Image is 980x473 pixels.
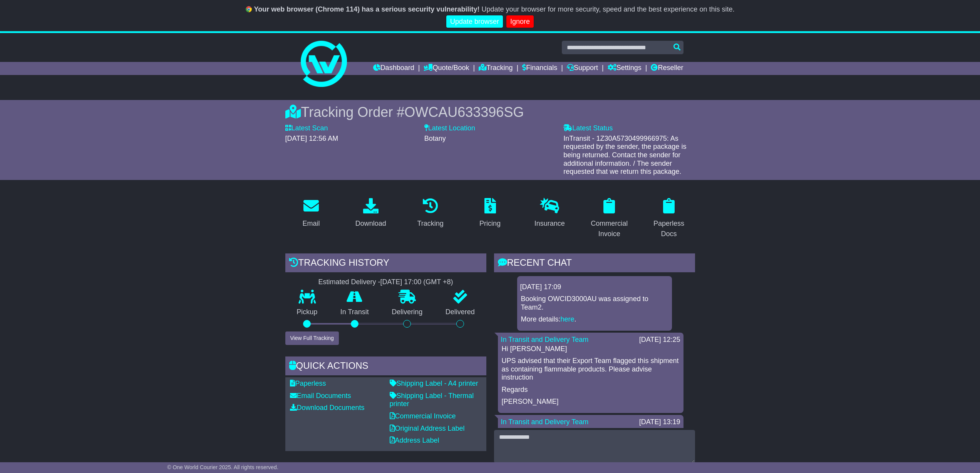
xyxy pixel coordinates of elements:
label: Latest Status [563,124,613,133]
a: Original Address Label [390,425,465,432]
div: Paperless Docs [648,218,690,239]
b: Your web browser (Chrome 114) has a serious security vulnerability! [254,5,480,13]
div: Tracking [417,218,443,229]
a: Pricing [474,195,506,232]
div: Tracking Order # [285,104,695,120]
a: Quote/Book [424,62,469,75]
a: Reseller [651,62,683,75]
a: Shipping Label - A4 printer [390,380,478,387]
p: In Transit [329,308,380,316]
a: Download Documents [290,404,365,411]
a: Settings [608,62,642,75]
div: [DATE] 13:19 [639,418,680,426]
p: Hi [PERSON_NAME], [502,427,680,436]
div: Estimated Delivery - [285,278,486,286]
a: Download [350,195,391,232]
a: Financials [522,62,557,75]
div: Pricing [479,218,501,229]
a: Commercial Invoice [390,412,456,420]
p: Booking OWCID3000AU was assigned to Team2. [521,295,668,311]
a: Tracking [479,62,513,75]
a: Dashboard [373,62,414,75]
a: Commercial Invoice [583,195,635,242]
a: Ignore [506,15,534,28]
p: UPS advised that their Export Team flagged this shipment as containing flammable products. Please... [502,357,680,382]
span: [DATE] 12:56 AM [285,135,338,142]
span: OWCAU633396SG [404,104,524,120]
p: More details: . [521,315,668,324]
button: View Full Tracking [285,331,339,345]
p: Regards [502,386,680,394]
span: Update your browser for more security, speed and the best experience on this site. [481,5,734,13]
p: [PERSON_NAME] [502,398,680,406]
div: Tracking history [285,253,486,274]
p: Delivering [380,308,434,316]
a: Tracking [412,195,448,232]
span: © One World Courier 2025. All rights reserved. [167,464,278,470]
label: Latest Location [424,124,475,133]
div: RECENT CHAT [494,253,695,274]
a: Paperless Docs [643,195,695,242]
div: [DATE] 17:00 (GMT +8) [380,278,453,286]
p: Delivered [434,308,486,316]
a: here [561,315,575,323]
p: Pickup [285,308,329,316]
div: Quick Actions [285,356,486,377]
a: Email [297,195,325,232]
label: Latest Scan [285,124,328,133]
a: Shipping Label - Thermal printer [390,392,474,408]
div: [DATE] 12:25 [639,336,680,344]
div: Email [302,218,320,229]
a: Email Documents [290,392,351,400]
a: In Transit and Delivery Team [501,418,589,426]
span: Botany [424,135,446,142]
a: Update browser [446,15,503,28]
div: Commercial Invoice [588,218,630,239]
a: Support [567,62,598,75]
div: Download [355,218,386,229]
div: [DATE] 17:09 [520,283,669,291]
p: Hi [PERSON_NAME] [502,345,680,353]
a: Insurance [529,195,570,232]
a: Address Label [390,436,439,444]
a: In Transit and Delivery Team [501,336,589,343]
a: Paperless [290,380,326,387]
span: InTransit - 1Z30A5730499966975: As requested by the sender, the package is being returned. Contac... [563,135,686,175]
div: Insurance [534,218,565,229]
